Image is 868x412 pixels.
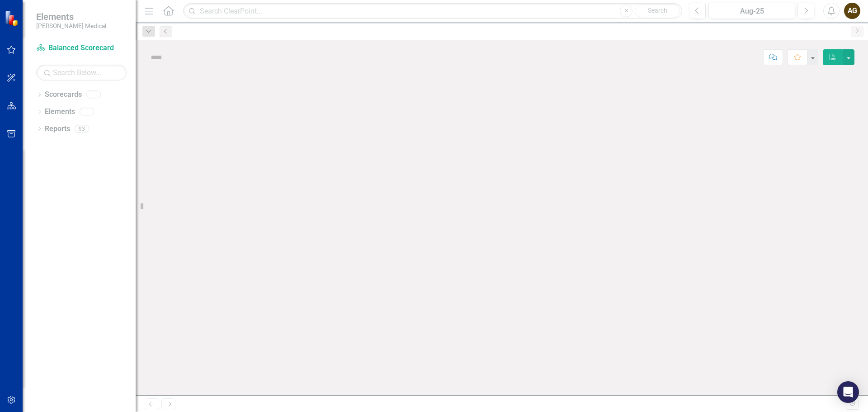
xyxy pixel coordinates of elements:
img: Not Defined [149,50,164,65]
span: Elements [36,11,106,22]
div: Open Intercom Messenger [837,381,859,403]
img: ClearPoint Strategy [4,9,21,27]
small: [PERSON_NAME] Medical [36,22,106,29]
button: Aug-25 [708,3,795,19]
a: Scorecards [45,90,82,100]
button: AG [844,3,860,19]
div: Aug-25 [712,6,792,17]
a: Balanced Scorecard [36,43,127,53]
button: Search [635,5,680,17]
a: Elements [45,107,75,117]
span: Search [648,7,667,14]
input: Search Below... [36,65,127,81]
div: 93 [75,125,89,133]
input: Search ClearPoint... [183,3,682,19]
a: Reports [45,124,70,134]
